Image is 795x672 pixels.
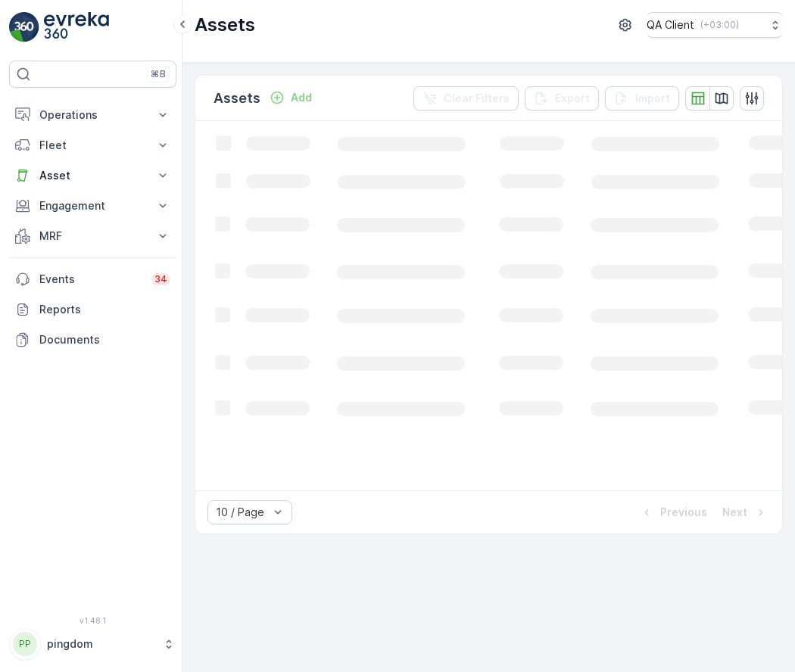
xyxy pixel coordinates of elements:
[13,632,37,656] div: PP
[39,229,146,244] p: MRF
[9,628,176,660] button: PPpingdom
[39,198,146,213] p: Engagement
[39,138,146,153] p: Fleet
[9,12,39,42] img: logo
[700,19,739,31] p: ( +03:00 )
[39,107,146,123] p: Operations
[647,12,783,38] button: QA Client(+03:00)
[47,636,155,652] p: pingdom
[638,503,709,521] button: Previous
[635,91,670,106] p: Import
[195,13,255,37] p: Assets
[39,272,142,287] p: Events
[9,100,176,130] button: Operations
[263,89,318,107] button: Add
[39,168,146,183] p: Asset
[660,505,707,520] p: Previous
[413,86,519,110] button: Clear Filters
[44,12,109,42] img: logo_light-DOdMpM7g.png
[291,90,312,105] p: Add
[721,503,770,521] button: Next
[9,294,176,325] a: Reports
[525,86,599,110] button: Export
[9,221,176,251] button: MRF
[9,616,176,625] span: v 1.48.1
[9,160,176,191] button: Asset
[39,302,170,317] p: Reports
[151,68,166,80] p: ⌘B
[647,17,694,33] p: QA Client
[214,88,260,109] p: Assets
[605,86,679,110] button: Import
[9,130,176,160] button: Fleet
[722,505,747,520] p: Next
[9,264,176,294] a: Events34
[555,91,590,106] p: Export
[9,325,176,355] a: Documents
[9,191,176,221] button: Engagement
[154,273,167,285] p: 34
[444,91,510,106] p: Clear Filters
[39,332,170,347] p: Documents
